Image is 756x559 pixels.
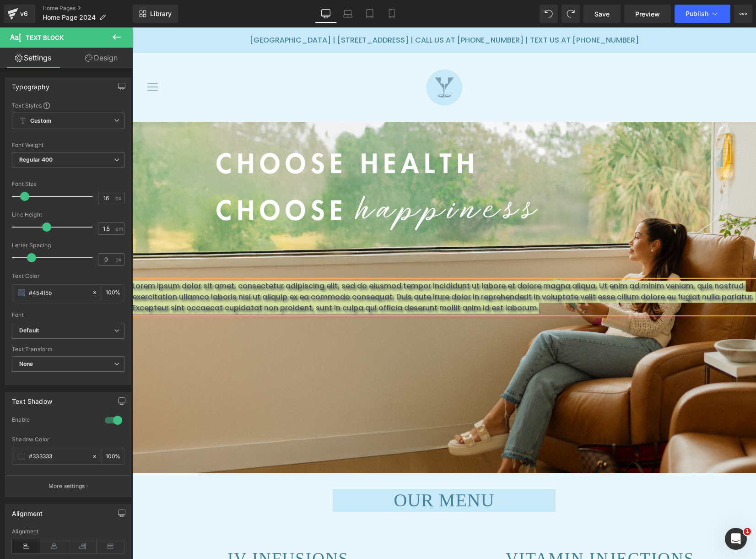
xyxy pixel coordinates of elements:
[381,5,403,23] a: Mobile
[261,467,362,478] span: OUR MENU
[43,14,96,21] span: Home Page 2024
[12,102,124,109] div: Text Styles
[12,505,43,517] div: Alignment
[5,475,131,497] button: More settings
[30,117,51,125] b: Custom
[12,436,124,443] div: Shadow Color
[49,482,85,490] p: More settings
[315,5,337,23] a: Desktop
[12,392,52,405] div: Text Shadow
[95,522,216,541] a: IV INFUSIONS
[29,451,87,461] input: Color
[68,48,135,68] a: Design
[373,522,562,541] a: VITAMIN INJECTIONS
[725,528,747,550] iframe: Intercom live chat
[594,9,610,19] span: Save
[102,448,124,464] div: %
[12,78,49,91] div: Typography
[200,461,423,484] a: OUR MENU
[19,156,53,163] b: Regular 400
[12,181,124,187] div: Font Size
[43,5,133,12] a: Home Pages
[115,195,123,201] span: px
[12,142,124,148] div: Font Weight
[12,346,124,353] div: Text Transform
[12,212,124,218] div: Line Height
[337,5,359,23] a: Laptop
[12,273,124,279] div: Text Color
[675,5,730,23] button: Publish
[150,10,172,18] span: Library
[359,5,381,23] a: Tablet
[624,5,671,23] a: Preview
[18,8,30,20] div: v6
[686,10,708,17] span: Publish
[133,5,178,23] a: New Library
[562,5,580,23] button: Redo
[115,256,123,262] span: px
[26,34,64,41] span: Text Block
[102,285,124,301] div: %
[19,327,39,335] i: Default
[12,416,96,426] div: Enable
[12,242,124,249] div: Letter Spacing
[19,360,33,367] b: None
[744,528,751,535] span: 1
[12,528,124,535] div: Alignment
[115,226,123,232] span: em
[635,9,660,19] span: Preview
[12,312,124,318] div: Font
[4,5,35,23] a: v6
[734,5,752,23] button: More
[29,288,87,298] input: Color
[540,5,558,23] button: Undo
